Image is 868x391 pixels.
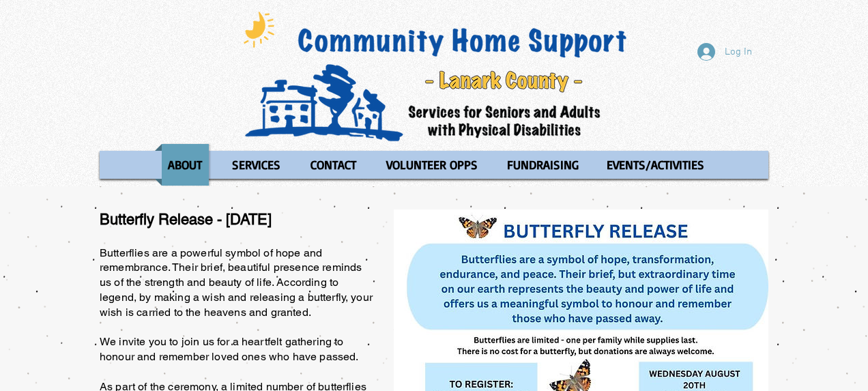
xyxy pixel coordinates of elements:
button: Log In [688,39,762,65]
a: CONTACT [297,144,370,186]
span: Log In [720,45,757,59]
a: ABOUT [155,144,216,186]
a: SERVICES [219,144,293,186]
p: VOLUNTEER OPPS [380,144,484,186]
p: EVENTS/ACTIVITIES [601,144,710,186]
a: VOLUNTEER OPPS [373,144,491,186]
a: FUNDRAISING [494,144,590,186]
span: Butterfly Release - [DATE] [100,211,272,228]
p: SERVICES [226,144,287,186]
p: ABOUT [162,144,208,186]
p: FUNDRAISING [501,144,585,186]
nav: Site [100,144,768,186]
p: CONTACT [304,144,362,186]
a: EVENTS/ACTIVITIES [594,144,717,186]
